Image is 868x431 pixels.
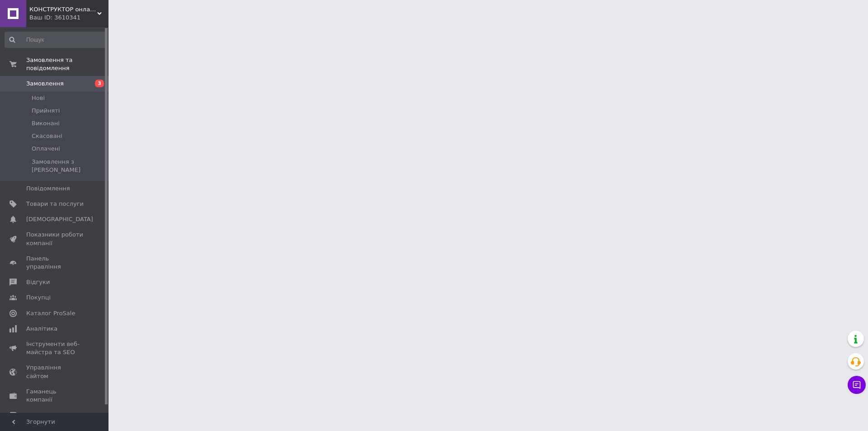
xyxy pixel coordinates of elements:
[5,32,107,48] input: Пошук
[26,340,84,356] span: Інструменти веб-майстра та SEO
[26,185,70,193] span: Повідомлення
[26,215,93,223] span: [DEMOGRAPHIC_DATA]
[26,56,108,72] span: Замовлення та повідомлення
[26,364,84,380] span: Управління сайтом
[32,132,62,140] span: Скасовані
[29,14,108,22] div: Ваш ID: 3610341
[95,80,104,87] span: 3
[26,231,84,247] span: Показники роботи компанії
[26,200,84,208] span: Товари та послуги
[26,278,50,286] span: Відгуки
[848,376,866,394] button: Чат з покупцем
[26,309,75,317] span: Каталог ProSale
[26,388,84,404] span: Гаманець компанії
[32,94,45,102] span: Нові
[32,119,60,128] span: Виконані
[32,145,60,153] span: Оплачені
[26,255,84,271] span: Панель управління
[26,325,57,333] span: Аналітика
[26,411,49,419] span: Маркет
[26,80,64,88] span: Замовлення
[26,294,51,302] span: Покупці
[32,107,60,115] span: Прийняті
[29,5,97,14] span: КОНСТРУКТОР онлайн-магазин
[32,158,106,174] span: Замовлення з [PERSON_NAME]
